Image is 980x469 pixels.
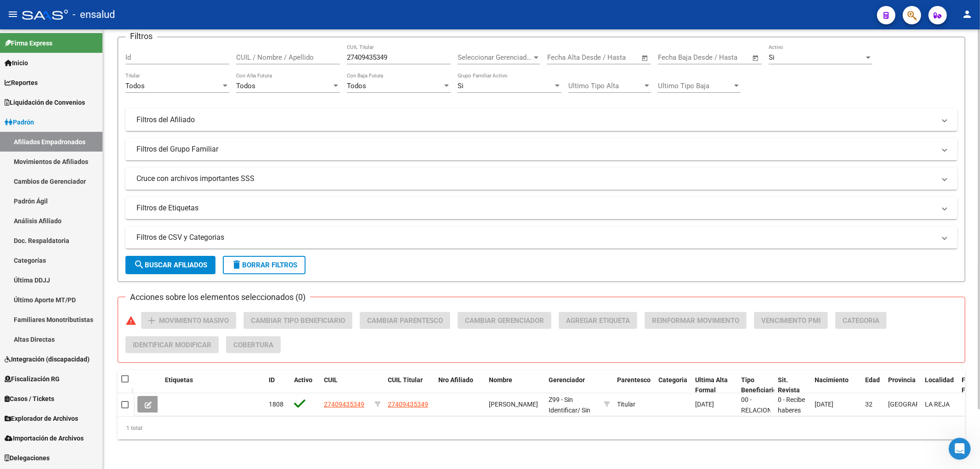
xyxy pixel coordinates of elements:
span: 1808 [269,401,283,408]
span: Delegaciones [5,453,50,463]
mat-expansion-panel-header: Cruce con archivos importantes SSS [125,168,957,190]
span: Etiquetas [165,376,193,384]
datatable-header-cell: Nacimiento [811,370,861,401]
span: Nro Afiliado [438,376,473,384]
span: Firma Express [5,38,52,48]
datatable-header-cell: Ultima Alta Formal [691,370,737,401]
button: Borrar Filtros [223,256,306,274]
span: Fiscalización RG [5,374,60,384]
div: Ludmila dice… [7,251,176,300]
datatable-header-cell: Provincia [884,370,921,401]
mat-icon: warning [125,315,136,326]
span: Todos [125,82,145,90]
button: Agregar Etiqueta [559,312,637,329]
button: Open calendar [751,53,761,63]
mat-panel-title: Filtros de CSV y Categorias [136,232,935,243]
span: Movimiento Masivo [159,316,229,325]
span: [PERSON_NAME] [489,401,538,408]
span: Ultima Alta Formal [695,376,728,394]
span: Tipo Beneficiario [741,376,777,394]
div: Barbara dice… [7,56,176,77]
span: Reportes [5,78,38,88]
mat-icon: person [962,9,973,20]
span: Categoria [658,376,687,384]
span: CUIL Titular [388,376,423,384]
span: Casos / Tickets [5,394,54,404]
datatable-header-cell: CUIL [320,370,371,401]
button: Categoria [835,312,887,329]
button: Vencimiento PMI [754,312,828,329]
mat-expansion-panel-header: Filtros de Etiquetas [125,197,957,219]
input: Fecha fin [593,53,637,62]
button: Cobertura [226,336,281,353]
datatable-header-cell: Localidad [921,370,958,401]
div: Barbara dice… [7,146,176,192]
span: Parentesco [617,376,651,384]
datatable-header-cell: Sit. Revista [774,370,811,401]
datatable-header-cell: Nro Afiliado [435,370,485,401]
span: Agregar Etiqueta [566,316,630,325]
mat-panel-title: Filtros del Grupo Familiar [136,144,935,154]
button: Cambiar Tipo Beneficiario [244,312,352,329]
span: Edad [865,376,880,384]
mat-panel-title: Cruce con archivos importantes SSS [136,174,935,184]
h3: Acciones sobre los elementos seleccionados (0) [125,291,310,304]
span: Cambiar Parentesco [367,316,443,325]
textarea: Escribe un mensaje... [8,282,176,297]
div: 1 total [118,417,965,440]
div: Estamos con alta demanda, le solicito aguardar unos minutos, por favor.[PERSON_NAME] • Hace 16m [7,251,151,280]
button: Reinformar Movimiento [645,312,747,329]
datatable-header-cell: Nombre [485,370,545,401]
span: Seleccionar Gerenciador [458,53,532,62]
button: Enviar un mensaje… [158,297,172,312]
button: Open calendar [640,53,651,63]
span: Todos [347,82,366,90]
div: Barbara dice… [7,77,176,125]
div: Ludmila dice… [7,212,176,251]
span: Cobertura [233,341,273,349]
span: - ensalud [73,5,115,25]
span: Sit. Revista [778,376,800,394]
datatable-header-cell: Categoria [655,370,691,401]
button: Cambiar Gerenciador [458,312,551,329]
span: Provincia [888,376,916,384]
datatable-header-cell: Activo [290,370,320,401]
div: queria consultar por la notificacion de expedientes que no vino informada en los txt que se desca... [40,83,169,119]
mat-icon: menu [7,9,18,20]
div: joined the conversation [40,193,157,201]
button: Inicio [144,4,161,21]
div: 23275889814 [PERSON_NAME] [68,130,169,140]
datatable-header-cell: Tipo Beneficiario [737,370,774,401]
span: Liquidación de Convenios [5,97,85,107]
span: Identificar Modificar [133,341,211,349]
datatable-header-cell: Gerenciador [545,370,600,401]
button: Movimiento Masivo [141,312,236,329]
div: Ludmila dice… [7,191,176,212]
div: Profile image for Ludmila [28,192,37,202]
div: La consulta es no deberia la sss notificarme a traves de un txt de expedientes? [33,146,176,184]
span: LA REJA [925,401,950,408]
div: Cerrar [161,4,178,20]
div: Buenos dias, Muchas gracias por comunicarse con el soporte técnico de la plataforma [15,218,143,245]
span: Gerenciador [549,376,585,384]
span: Ultimo Tipo Alta [568,82,643,90]
span: Nacimiento [815,376,849,384]
div: Buenas tardes [123,62,169,71]
span: Cambiar Tipo Beneficiario [251,316,345,325]
span: Integración (discapacidad) [5,354,90,364]
mat-panel-title: Filtros del Afiliado [136,115,935,125]
mat-icon: search [134,259,145,270]
div: La consulta es no deberia la sss notificarme a traves de un txt de expedientes? [40,152,169,179]
span: 27409435349 [324,401,364,408]
button: Identificar Modificar [125,336,219,353]
span: Ultimo Tipo Baja [658,82,732,90]
button: Adjuntar un archivo [44,301,51,308]
mat-panel-title: Filtros de Etiquetas [136,203,935,213]
button: Selector de gif [29,301,36,308]
span: 27409435349 [388,401,428,408]
mat-expansion-panel-header: Filtros del Grupo Familiar [125,138,957,160]
iframe: Intercom live chat [949,438,971,460]
b: [PERSON_NAME] [40,194,91,200]
span: Inicio [5,58,28,68]
span: Localidad [925,376,954,384]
